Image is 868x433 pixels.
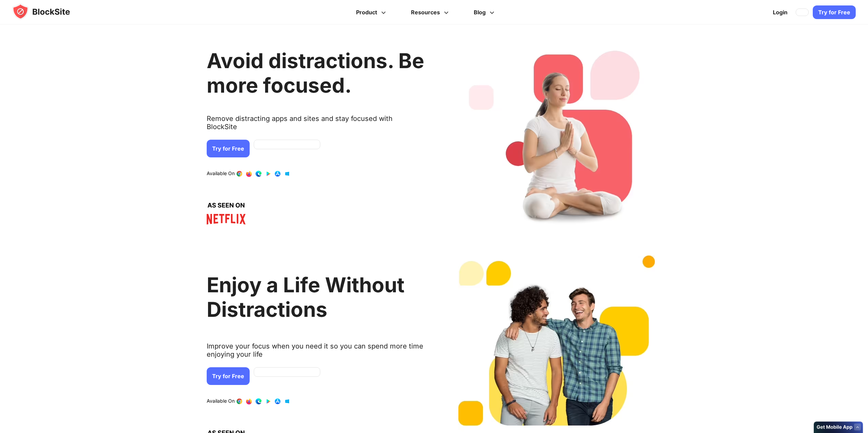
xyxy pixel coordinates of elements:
text: Available On [207,170,235,177]
text: Available On [207,398,235,405]
img: blocksite-icon.5d769676.svg [12,3,83,20]
h2: Enjoy a Life Without Distractions [207,273,424,322]
a: Login [769,4,792,20]
h1: Avoid distractions. Be more focused. [207,48,424,97]
a: Try for Free [813,5,856,19]
text: Remove distracting apps and sites and stay focused with BlockSite [207,114,424,136]
a: Try for Free [207,140,250,157]
text: Improve your focus when you need it so you can spend more time enjoying your life [207,342,424,364]
a: Try for Free [207,367,250,385]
